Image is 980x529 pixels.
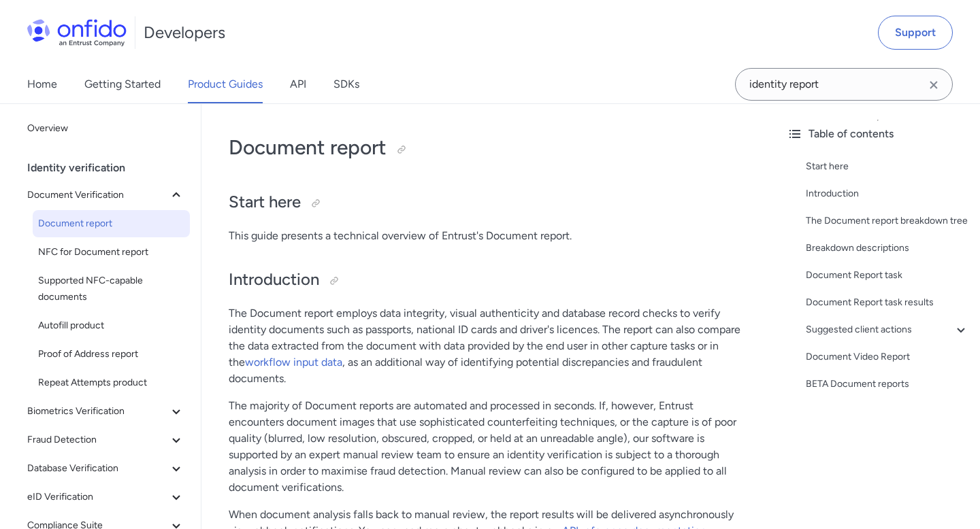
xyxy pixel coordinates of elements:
[33,210,190,237] a: Document report
[38,216,184,232] span: Document report
[38,318,184,334] span: Autofill product
[27,154,195,182] div: Identity verification
[22,483,190,511] button: eID Verification
[806,267,969,284] a: Document Report task
[22,182,190,209] button: Document Verification
[806,349,969,365] a: Document Video Report
[27,65,57,103] a: Home
[27,120,184,137] span: Overview
[27,403,168,420] span: Biometrics Verification
[38,346,184,362] span: Proof of Address report
[22,426,190,454] button: Fraud Detection
[229,305,749,387] p: The Document report employs data integrity, visual authenticity and database record checks to ver...
[245,356,342,369] a: workflow input data
[229,228,749,244] p: This guide presents a technical overview of Entrust's Document report.
[38,273,184,305] span: Supported NFC-capable documents
[33,239,190,266] a: NFC for Document report
[806,213,969,229] a: The Document report breakdown tree
[33,369,190,396] a: Repeat Attempts product
[290,65,306,103] a: API
[27,432,168,448] span: Fraud Detection
[38,375,184,391] span: Repeat Attempts product
[33,312,190,339] a: Autofill product
[806,294,969,311] a: Document Report task results
[229,134,749,161] h1: Document report
[735,68,953,101] input: Onfido search input field
[806,186,969,202] a: Introduction
[229,269,749,292] h2: Introduction
[806,376,969,392] a: BETA Document reports
[27,187,168,203] span: Document Verification
[38,244,184,260] span: NFC for Document report
[22,455,190,482] button: Database Verification
[33,341,190,368] a: Proof of Address report
[84,65,161,103] a: Getting Started
[27,19,127,46] img: Onfido Logo
[806,240,969,256] a: Breakdown descriptions
[229,191,749,214] h2: Start here
[333,65,359,103] a: SDKs
[144,22,225,44] h1: Developers
[229,398,749,496] p: The majority of Document reports are automated and processed in seconds. If, however, Entrust enc...
[787,126,969,142] div: Table of contents
[33,267,190,311] a: Supported NFC-capable documents
[926,77,942,93] svg: Clear search field button
[27,460,168,477] span: Database Verification
[806,158,969,175] a: Start here
[22,398,190,425] button: Biometrics Verification
[806,322,969,338] a: Suggested client actions
[22,115,190,142] a: Overview
[878,16,953,50] a: Support
[27,489,168,505] span: eID Verification
[188,65,263,103] a: Product Guides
